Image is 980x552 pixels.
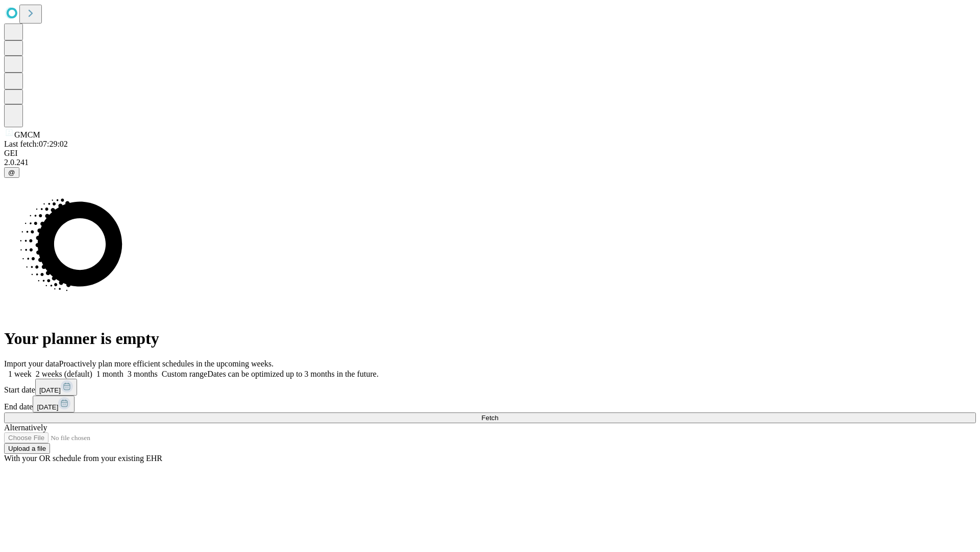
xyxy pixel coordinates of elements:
[4,423,47,432] span: Alternatively
[481,414,498,422] span: Fetch
[59,359,274,368] span: Proactively plan more efficient schedules in the upcoming weeks.
[36,370,92,378] span: 2 weeks (default)
[4,412,976,423] button: Fetch
[4,149,976,158] div: GEI
[4,158,976,167] div: 2.0.241
[4,140,68,148] span: Last fetch: 07:29:02
[96,370,124,378] span: 1 month
[14,130,40,139] span: GMCM
[4,329,976,348] h1: Your planner is empty
[4,443,50,454] button: Upload a file
[4,454,162,463] span: With your OR schedule from your existing EHR
[128,370,158,378] span: 3 months
[4,379,976,396] div: Start date
[37,403,58,411] span: [DATE]
[4,359,59,368] span: Import your data
[8,370,32,378] span: 1 week
[33,396,75,412] button: [DATE]
[4,396,976,412] div: End date
[8,169,15,176] span: @
[39,386,61,394] span: [DATE]
[4,167,19,178] button: @
[35,379,77,396] button: [DATE]
[207,370,378,378] span: Dates can be optimized up to 3 months in the future.
[162,370,207,378] span: Custom range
